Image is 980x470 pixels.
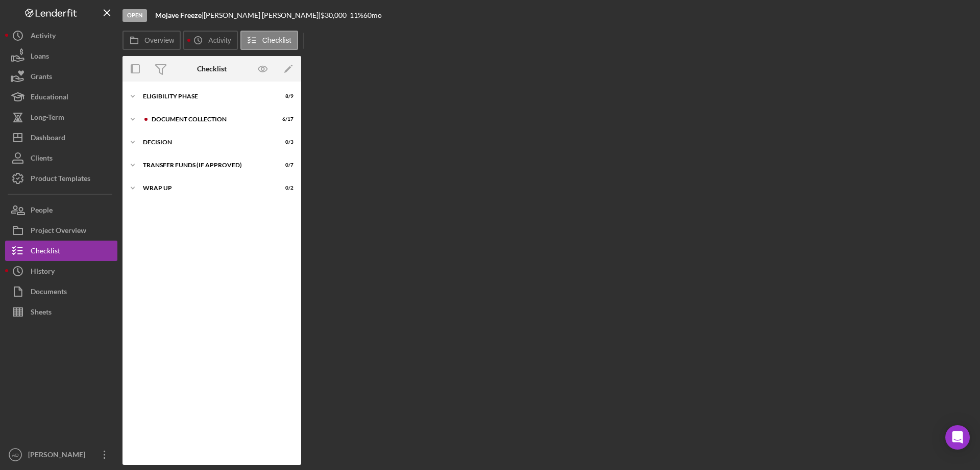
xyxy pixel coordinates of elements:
[31,241,60,264] div: Checklist
[5,87,117,107] button: Educational
[5,302,117,322] button: Sheets
[31,281,67,304] div: Documents
[5,127,117,148] button: Dashboard
[945,425,970,450] div: Open Intercom Messenger
[143,185,268,191] div: Wrap Up
[275,185,293,191] div: 0 / 2
[208,36,231,44] label: Activity
[5,66,117,87] button: Grants
[31,302,52,325] div: Sheets
[31,87,68,110] div: Educational
[5,200,117,220] button: People
[5,168,117,189] button: Product Templates
[155,11,202,19] b: Mojave Freeze
[31,107,64,130] div: Long-Term
[5,148,117,168] button: Clients
[31,148,53,171] div: Clients
[143,93,268,99] div: Eligibility Phase
[155,11,204,19] div: |
[240,31,298,50] button: Checklist
[275,162,293,168] div: 0 / 7
[275,93,293,99] div: 8 / 9
[31,220,86,243] div: Project Overview
[5,25,117,46] button: Activity
[122,31,181,50] button: Overview
[152,116,268,122] div: Document Collection
[122,9,147,22] div: Open
[275,116,293,122] div: 6 / 17
[321,11,347,19] span: $30,000
[363,11,382,19] div: 60 mo
[31,66,52,89] div: Grants
[5,241,117,261] button: Checklist
[5,281,117,302] button: Documents
[31,200,53,223] div: People
[5,261,117,281] button: History
[204,11,321,19] div: [PERSON_NAME] [PERSON_NAME] |
[31,168,90,191] div: Product Templates
[31,46,49,69] div: Loans
[5,46,117,66] button: Loans
[143,139,268,145] div: Decision
[5,220,117,241] button: Project Overview
[262,36,291,44] label: Checklist
[144,36,174,44] label: Overview
[197,65,227,73] div: Checklist
[31,25,56,48] div: Activity
[350,11,363,19] div: 11 %
[143,162,268,168] div: Transfer Funds (If Approved)
[5,445,117,465] button: AD[PERSON_NAME]
[183,31,237,50] button: Activity
[12,452,18,458] text: AD
[5,107,117,127] button: Long-Term
[31,127,65,150] div: Dashboard
[31,261,55,284] div: History
[275,139,293,145] div: 0 / 3
[26,445,92,467] div: [PERSON_NAME]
